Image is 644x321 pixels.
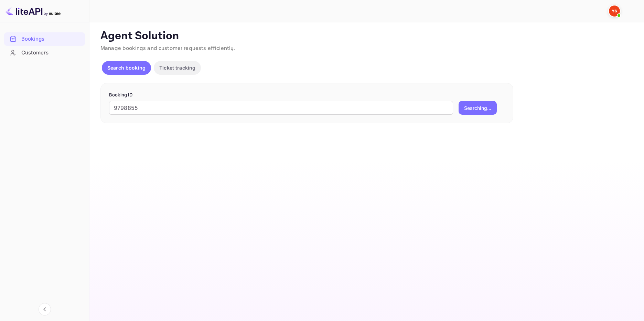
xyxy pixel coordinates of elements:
div: Customers [21,49,82,57]
p: Search booking [107,64,146,71]
div: Bookings [4,32,85,46]
button: Collapse navigation [39,303,51,315]
p: Booking ID [109,92,505,99]
a: Bookings [4,32,85,45]
p: Ticket tracking [159,64,195,71]
span: Manage bookings and customer requests efficiently. [100,45,235,52]
img: Yandex Support [609,6,620,17]
button: Searching... [459,101,497,115]
a: Customers [4,46,85,59]
img: LiteAPI logo [6,6,61,17]
div: Bookings [21,35,82,43]
input: Enter Booking ID (e.g., 63782194) [109,101,453,115]
p: Agent Solution [100,29,632,43]
div: Customers [4,46,85,60]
